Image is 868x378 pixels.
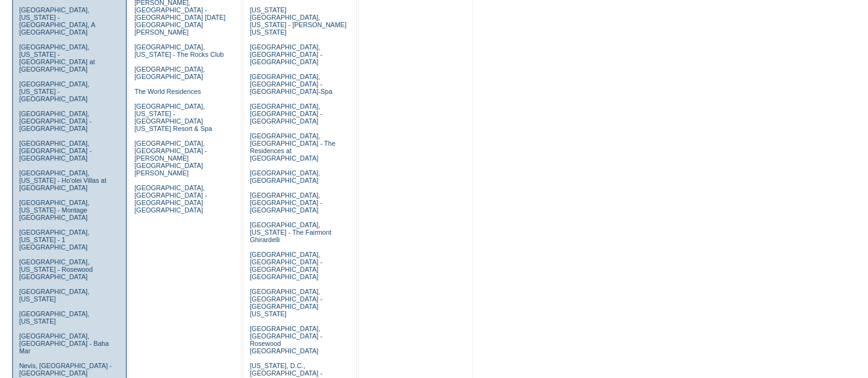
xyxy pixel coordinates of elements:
[135,88,201,95] a: The World Residences
[19,310,90,325] a: [GEOGRAPHIC_DATA], [US_STATE]
[250,288,322,317] a: [GEOGRAPHIC_DATA], [GEOGRAPHIC_DATA] - [GEOGRAPHIC_DATA] [US_STATE]
[135,43,224,58] a: [GEOGRAPHIC_DATA], [US_STATE] - The Rocks Club
[19,43,95,73] a: [GEOGRAPHIC_DATA], [US_STATE] - [GEOGRAPHIC_DATA] at [GEOGRAPHIC_DATA]
[19,80,90,103] a: [GEOGRAPHIC_DATA], [US_STATE] - [GEOGRAPHIC_DATA]
[250,6,347,36] a: [US_STATE][GEOGRAPHIC_DATA], [US_STATE] - [PERSON_NAME] [US_STATE]
[250,169,320,184] a: [GEOGRAPHIC_DATA], [GEOGRAPHIC_DATA]
[19,258,93,280] a: [GEOGRAPHIC_DATA], [US_STATE] - Rosewood [GEOGRAPHIC_DATA]
[19,362,112,377] a: Nevis, [GEOGRAPHIC_DATA] - [GEOGRAPHIC_DATA]
[250,325,322,355] a: [GEOGRAPHIC_DATA], [GEOGRAPHIC_DATA] - Rosewood [GEOGRAPHIC_DATA]
[250,103,322,125] a: [GEOGRAPHIC_DATA], [GEOGRAPHIC_DATA] - [GEOGRAPHIC_DATA]
[19,169,106,191] a: [GEOGRAPHIC_DATA], [US_STATE] - Ho'olei Villas at [GEOGRAPHIC_DATA]
[19,229,90,251] a: [GEOGRAPHIC_DATA], [US_STATE] - 1 [GEOGRAPHIC_DATA]
[19,199,90,221] a: [GEOGRAPHIC_DATA], [US_STATE] - Montage [GEOGRAPHIC_DATA]
[135,140,207,177] a: [GEOGRAPHIC_DATA], [GEOGRAPHIC_DATA] - [PERSON_NAME][GEOGRAPHIC_DATA][PERSON_NAME]
[250,251,322,280] a: [GEOGRAPHIC_DATA], [GEOGRAPHIC_DATA] - [GEOGRAPHIC_DATA] [GEOGRAPHIC_DATA]
[19,6,95,36] a: [GEOGRAPHIC_DATA], [US_STATE] - [GEOGRAPHIC_DATA], A [GEOGRAPHIC_DATA]
[135,65,205,80] a: [GEOGRAPHIC_DATA], [GEOGRAPHIC_DATA]
[250,221,331,243] a: [GEOGRAPHIC_DATA], [US_STATE] - The Fairmont Ghirardelli
[19,288,90,303] a: [GEOGRAPHIC_DATA], [US_STATE]
[19,332,109,355] a: [GEOGRAPHIC_DATA], [GEOGRAPHIC_DATA] - Baha Mar
[135,103,213,132] a: [GEOGRAPHIC_DATA], [US_STATE] - [GEOGRAPHIC_DATA] [US_STATE] Resort & Spa
[250,73,332,95] a: [GEOGRAPHIC_DATA], [GEOGRAPHIC_DATA] - [GEOGRAPHIC_DATA]-Spa
[135,184,207,214] a: [GEOGRAPHIC_DATA], [GEOGRAPHIC_DATA] - [GEOGRAPHIC_DATA] [GEOGRAPHIC_DATA]
[250,191,322,214] a: [GEOGRAPHIC_DATA], [GEOGRAPHIC_DATA] - [GEOGRAPHIC_DATA]
[250,132,335,162] a: [GEOGRAPHIC_DATA], [GEOGRAPHIC_DATA] - The Residences at [GEOGRAPHIC_DATA]
[250,43,322,65] a: [GEOGRAPHIC_DATA], [GEOGRAPHIC_DATA] - [GEOGRAPHIC_DATA]
[19,110,91,132] a: [GEOGRAPHIC_DATA], [GEOGRAPHIC_DATA] - [GEOGRAPHIC_DATA]
[19,140,91,162] a: [GEOGRAPHIC_DATA], [GEOGRAPHIC_DATA] - [GEOGRAPHIC_DATA]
